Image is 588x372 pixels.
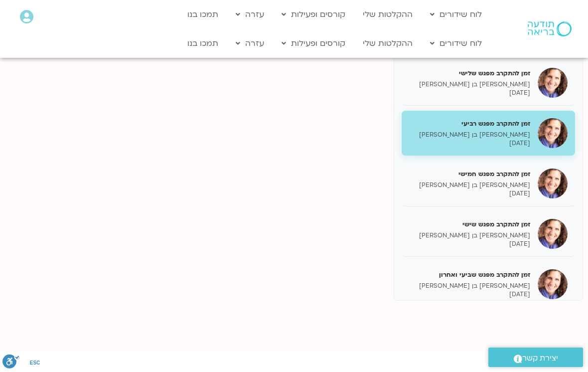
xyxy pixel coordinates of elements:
[277,34,350,53] a: קורסים ופעילות
[409,290,530,299] p: [DATE]
[409,189,530,198] p: [DATE]
[409,139,530,148] p: [DATE]
[528,21,572,36] img: תודעה בריאה
[425,5,487,24] a: לוח שידורים
[358,34,418,53] a: ההקלטות שלי
[409,80,530,89] p: [PERSON_NAME] בן [PERSON_NAME]
[182,5,223,24] a: תמכו בנו
[538,118,568,148] img: זמן להתקרב מפגש רביעי
[409,181,530,189] p: [PERSON_NAME] בן [PERSON_NAME]
[409,282,530,290] p: [PERSON_NAME] בן [PERSON_NAME]
[409,131,530,139] p: [PERSON_NAME] בן [PERSON_NAME]
[409,89,530,97] p: [DATE]
[425,34,487,53] a: לוח שידורים
[409,220,530,229] h5: זמן להתקרב מפגש שישי
[538,169,568,198] img: זמן להתקרב מפגש חמישי
[488,348,583,367] a: יצירת קשר
[358,5,418,24] a: ההקלטות שלי
[409,231,530,240] p: [PERSON_NAME] בן [PERSON_NAME]
[522,352,558,365] span: יצירת קשר
[538,68,568,98] img: זמן להתקרב מפגש שלישי
[409,119,530,128] h5: זמן להתקרב מפגש רביעי
[231,5,269,24] a: עזרה
[538,219,568,249] img: זמן להתקרב מפגש שישי
[409,69,530,78] h5: זמן להתקרב מפגש שלישי
[409,270,530,279] h5: זמן להתקרב מפגש שביעי ואחרון
[277,5,350,24] a: קורסים ופעילות
[182,34,223,53] a: תמכו בנו
[409,170,530,179] h5: זמן להתקרב מפגש חמישי
[538,269,568,299] img: זמן להתקרב מפגש שביעי ואחרון
[231,34,269,53] a: עזרה
[409,240,530,248] p: [DATE]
